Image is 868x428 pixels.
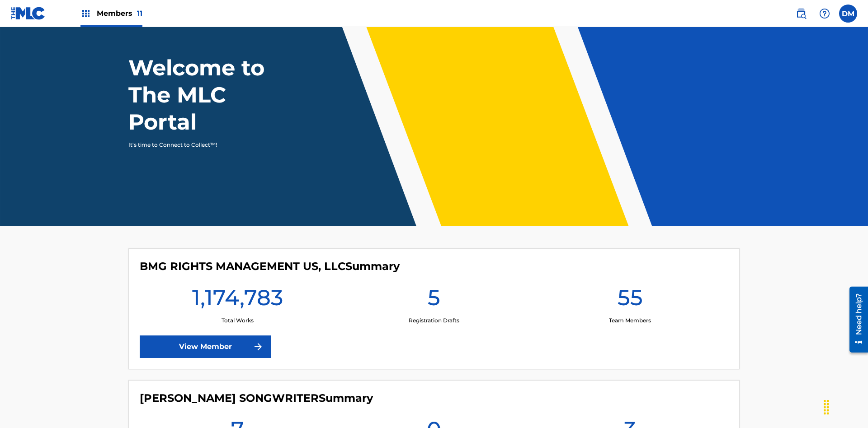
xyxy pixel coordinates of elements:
img: Top Rightsholders [80,8,91,19]
a: View Member [140,335,271,358]
p: Team Members [609,316,651,325]
p: Total Works [222,316,254,325]
div: Help [816,5,834,23]
div: Drag [819,394,834,421]
iframe: Resource Center [843,283,868,357]
div: User Menu [839,5,857,23]
p: It's time to Connect to Collect™! [128,141,285,149]
img: MLC Logo [11,7,46,20]
span: 11 [137,9,142,18]
a: Public Search [792,5,810,23]
span: Members [97,8,142,19]
h1: 55 [618,284,643,316]
img: f7272a7cc735f4ea7f67.svg [253,341,264,352]
p: Registration Drafts [409,316,459,325]
h1: Welcome to The MLC Portal [128,54,297,135]
h4: CLEO SONGWRITER [140,391,373,405]
h1: 1,174,783 [192,284,283,316]
iframe: Chat Widget [823,385,868,428]
img: search [796,8,807,19]
h1: 5 [428,284,440,316]
h4: BMG RIGHTS MANAGEMENT US, LLC [140,260,400,273]
img: help [819,8,830,19]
